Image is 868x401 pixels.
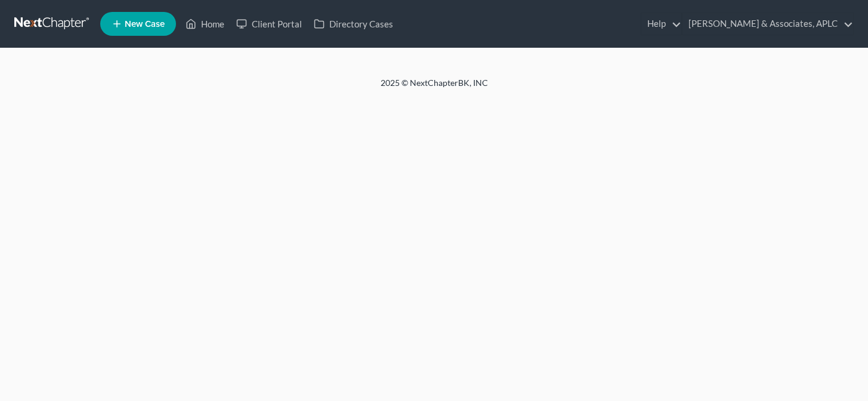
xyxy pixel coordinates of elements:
[94,77,774,98] div: 2025 © NextChapterBK, INC
[682,13,853,35] a: [PERSON_NAME] & Associates, APLC
[230,13,308,35] a: Client Portal
[641,13,681,35] a: Help
[180,13,230,35] a: Home
[308,13,399,35] a: Directory Cases
[100,12,176,36] new-legal-case-button: New Case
